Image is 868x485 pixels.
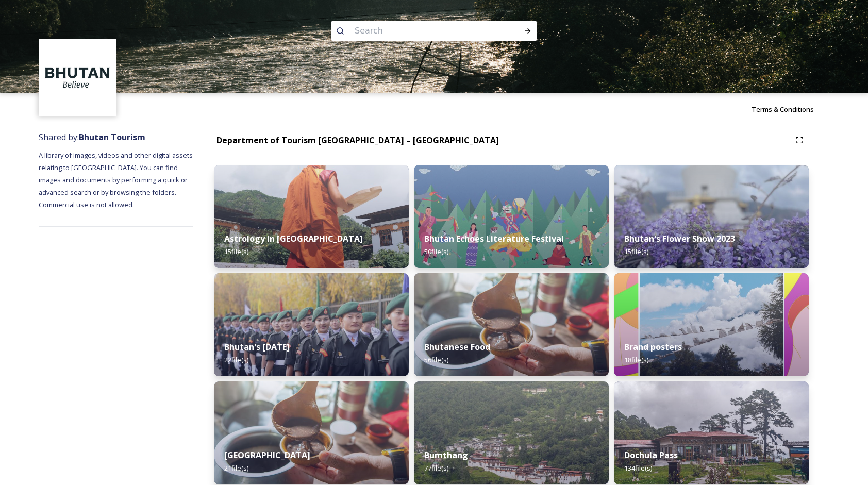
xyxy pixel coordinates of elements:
[424,341,490,353] strong: Bhutanese Food
[39,150,194,209] span: A library of images, videos and other digital assets relating to [GEOGRAPHIC_DATA]. You can find ...
[414,273,609,376] img: Bumdeling%2520090723%2520by%2520Amp%2520Sripimanwat-4.jpg
[224,233,363,244] strong: Astrology in [GEOGRAPHIC_DATA]
[614,381,809,484] img: 2022-10-01%252011.41.43.jpg
[214,273,409,376] img: Bhutan%2520National%2520Day10.jpg
[624,449,678,461] strong: Dochula Pass
[216,135,499,146] strong: Department of Tourism [GEOGRAPHIC_DATA] – [GEOGRAPHIC_DATA]
[614,273,809,376] img: Bhutan_Believe_800_1000_4.jpg
[40,40,115,115] img: BT_Logo_BB_Lockup_CMYK_High%2520Res.jpg
[224,247,248,256] span: 15 file(s)
[79,131,145,143] strong: Bhutan Tourism
[224,341,290,353] strong: Bhutan's [DATE]
[624,463,652,473] span: 134 file(s)
[624,341,682,353] strong: Brand posters
[349,20,491,42] input: Search
[752,103,829,115] a: Terms & Conditions
[214,381,409,484] img: Bumdeling%2520090723%2520by%2520Amp%2520Sripimanwat-4%25202.jpg
[424,449,468,461] strong: Bumthang
[214,165,409,268] img: _SCH1465.jpg
[414,381,609,484] img: Bumthang%2520180723%2520by%2520Amp%2520Sripimanwat-20.jpg
[224,355,248,364] span: 22 file(s)
[424,463,448,473] span: 77 file(s)
[752,105,814,114] span: Terms & Conditions
[624,233,735,244] strong: Bhutan's Flower Show 2023
[624,355,648,364] span: 18 file(s)
[424,355,448,364] span: 56 file(s)
[424,247,448,256] span: 50 file(s)
[614,165,809,268] img: Bhutan%2520Flower%2520Show2.jpg
[624,247,648,256] span: 15 file(s)
[414,165,609,268] img: Bhutan%2520Echoes7.jpg
[39,131,145,143] span: Shared by:
[224,449,310,461] strong: [GEOGRAPHIC_DATA]
[224,463,248,473] span: 21 file(s)
[424,233,564,244] strong: Bhutan Echoes Literature Festival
